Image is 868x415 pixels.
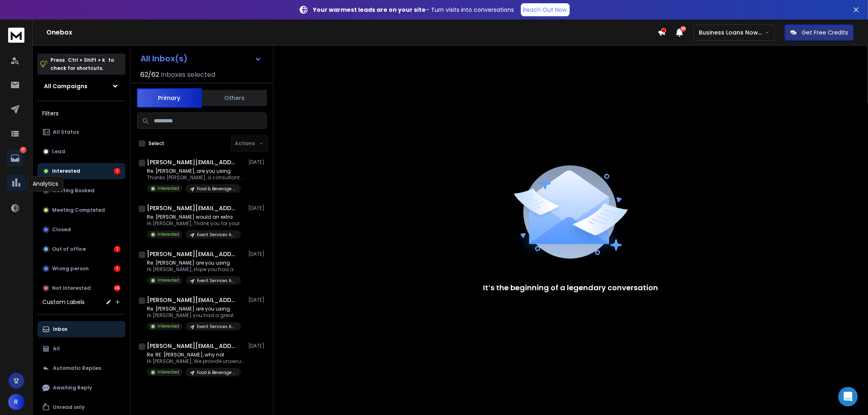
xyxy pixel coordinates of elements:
h1: [PERSON_NAME][EMAIL_ADDRESS][DOMAIN_NAME] [147,204,236,212]
p: Press to check for shortcuts. [50,56,114,72]
p: Re: [PERSON_NAME], are you using [147,168,245,174]
img: logo [8,28,24,43]
div: Analytics [27,176,63,191]
div: Keywords by Traffic [90,48,137,53]
p: [DATE] [248,297,267,303]
p: Interested [157,185,179,191]
button: All Inbox(s) [134,50,268,67]
p: Event Services AU 812 List 1 Video CTA [197,232,236,238]
p: Event Services AU 812 List 1 Video CTA [197,324,236,330]
p: Thanks [PERSON_NAME], a consultant will [147,174,245,181]
p: Interested [52,168,80,174]
img: website_grey.svg [13,21,20,28]
p: Get Free Credits [802,28,848,37]
button: Meeting Booked [37,183,125,199]
p: Hi [PERSON_NAME], We provide unsecured business [147,358,245,365]
p: Interested [157,231,179,237]
button: Interested1 [37,163,125,179]
p: Interested [157,277,179,283]
p: Meeting Completed [52,207,105,213]
h3: Inboxes selected [161,70,215,80]
p: Awaiting Reply [53,385,92,391]
div: 14 [114,285,120,291]
div: Open Intercom Messenger [838,387,858,406]
button: Automatic Replies [37,360,125,376]
button: Others [202,89,267,107]
p: Event Services AU 812 List 1 Video CTA [197,278,236,284]
button: Wrong person1 [37,261,125,277]
div: v 4.0.25 [23,13,40,20]
button: R [8,394,24,410]
p: Re: [PERSON_NAME] are you using [147,306,241,312]
p: Hi [PERSON_NAME], Thank you for your [147,220,241,227]
p: Reach Out Now [523,6,567,14]
div: Domain Overview [31,48,73,53]
p: Out of office [52,246,86,252]
p: Food & Beverage AU 409 List 1 Video CTA [197,186,236,192]
p: Interested [157,369,179,375]
a: Reach Out Now [521,3,570,16]
p: Re: [PERSON_NAME] are you using [147,260,241,266]
img: logo_orange.svg [13,13,20,20]
p: It’s the beginning of a legendary conversation [483,282,658,293]
button: Closed [37,222,125,238]
p: – Turn visits into conversations [313,6,514,14]
p: Not Interested [52,285,91,291]
p: Unread only [53,404,85,411]
button: Out of office1 [37,241,125,257]
p: [DATE] [248,251,267,257]
h1: [PERSON_NAME][EMAIL_ADDRESS][PERSON_NAME][DOMAIN_NAME] [147,250,236,258]
p: Automatic Replies [53,365,101,372]
button: Get Free Credits [785,24,854,41]
img: tab_keywords_by_traffic_grey.svg [81,47,87,54]
button: Meeting Completed [37,202,125,218]
button: All [37,341,125,357]
button: Awaiting Reply [37,380,125,396]
div: 1 [114,168,120,174]
p: Hi [PERSON_NAME], Hope you had a [147,266,241,273]
img: tab_domain_overview_orange.svg [22,47,28,54]
button: Not Interested14 [37,280,125,296]
button: All Campaigns [37,78,125,94]
h1: [PERSON_NAME][EMAIL_ADDRESS][DOMAIN_NAME] [147,158,236,166]
button: All Status [37,124,125,140]
h3: Filters [37,108,125,119]
span: 62 / 62 [140,70,159,80]
p: All Status [53,129,79,135]
div: 1 [114,265,120,272]
p: Inbox [53,326,67,332]
h1: [PERSON_NAME][EMAIL_ADDRESS][DOMAIN_NAME] [147,342,236,350]
p: Business Loans Now ([PERSON_NAME]) [699,28,765,37]
h1: [PERSON_NAME][EMAIL_ADDRESS][DOMAIN_NAME] [147,296,236,304]
p: Re: RE: [PERSON_NAME], why not [147,352,245,358]
div: 1 [114,246,120,252]
div: Domain: [URL] [21,21,58,28]
h3: Custom Labels [42,298,85,306]
p: Lead [52,148,65,155]
h1: All Campaigns [44,82,87,90]
label: Select [149,140,164,147]
p: 17 [20,147,26,153]
p: All [53,345,60,352]
h1: Onebox [46,28,658,37]
p: Re: [PERSON_NAME] would an extra [147,214,241,220]
p: Closed [52,226,71,233]
button: Primary [137,88,202,108]
p: Interested [157,323,179,329]
p: [DATE] [248,159,267,165]
p: Meeting Booked [52,187,94,194]
a: 17 [7,150,23,166]
p: Wrong person [52,265,89,272]
span: 50 [680,26,686,32]
p: [DATE] [248,343,267,349]
p: Hi [PERSON_NAME] you had a great [147,312,241,319]
p: [DATE] [248,205,267,211]
span: Ctrl + Shift + k [67,55,106,65]
button: Lead [37,143,125,160]
button: Inbox [37,321,125,337]
h1: All Inbox(s) [140,54,188,63]
p: Food & Beverage AU 409 List 2 Appraisal CTA [197,369,236,376]
strong: Your warmest leads are on your site [313,6,426,14]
